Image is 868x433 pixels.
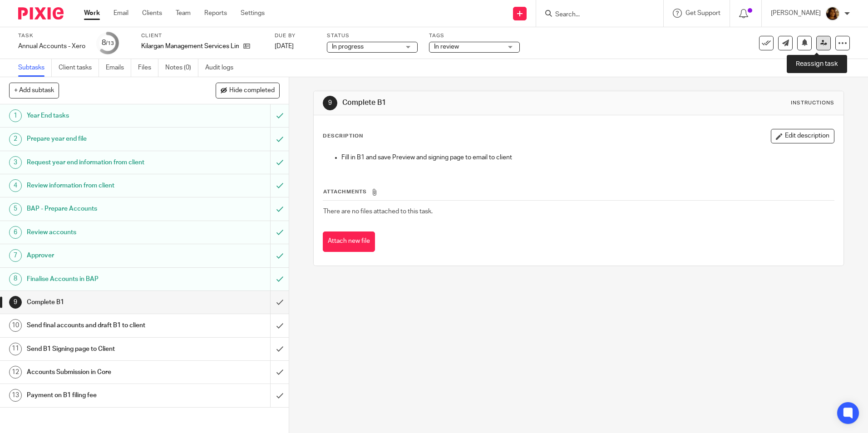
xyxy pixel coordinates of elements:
[9,273,22,285] div: 8
[27,389,183,402] h1: Payment on B1 filing fee
[825,6,840,21] img: Arvinder.jpeg
[9,133,22,146] div: 2
[327,32,418,39] label: Status
[18,32,85,39] label: Task
[138,59,158,77] a: Files
[106,41,114,46] small: /13
[106,59,131,77] a: Emails
[9,296,22,309] div: 9
[27,272,183,286] h1: Finalise Accounts in BAP
[429,32,520,39] label: Tags
[142,9,162,18] a: Clients
[27,179,183,192] h1: Review information from client
[27,226,183,239] h1: Review accounts
[27,132,183,146] h1: Prepare year end file
[229,87,275,94] span: Hide completed
[9,249,22,262] div: 7
[323,133,363,140] p: Description
[27,295,183,309] h1: Complete B1
[9,109,22,122] div: 1
[275,43,294,49] span: [DATE]
[9,366,22,379] div: 12
[323,96,337,110] div: 9
[9,226,22,239] div: 6
[165,59,198,77] a: Notes (0)
[241,9,265,18] a: Settings
[59,59,99,77] a: Client tasks
[204,9,227,18] a: Reports
[27,319,183,332] h1: Send final accounts and draft B1 to client
[141,42,239,51] p: Kilargan Management Services Limited
[27,109,183,123] h1: Year End tasks
[275,32,316,39] label: Due by
[9,156,22,169] div: 3
[18,59,52,77] a: Subtasks
[27,202,183,216] h1: BAP - Prepare Accounts
[27,365,183,379] h1: Accounts Submission in Core
[771,129,834,143] button: Edit description
[791,99,834,107] div: Instructions
[9,319,22,332] div: 10
[176,9,191,18] a: Team
[9,203,22,216] div: 5
[323,231,375,252] button: Attach new file
[434,44,459,50] span: In review
[9,343,22,355] div: 11
[341,153,833,162] p: Fill in B1 and save Preview and signing page to email to client
[27,156,183,169] h1: Request year end information from client
[141,32,263,39] label: Client
[323,189,367,194] span: Attachments
[9,179,22,192] div: 4
[18,7,64,20] img: Pixie
[18,42,85,51] div: Annual Accounts - Xero
[332,44,364,50] span: In progress
[323,208,433,215] span: There are no files attached to this task.
[9,83,59,98] button: + Add subtask
[216,83,280,98] button: Hide completed
[102,38,114,48] div: 8
[27,249,183,262] h1: Approver
[27,342,183,356] h1: Send B1 Signing page to Client
[205,59,240,77] a: Audit logs
[113,9,128,18] a: Email
[84,9,100,18] a: Work
[9,389,22,402] div: 13
[342,98,598,108] h1: Complete B1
